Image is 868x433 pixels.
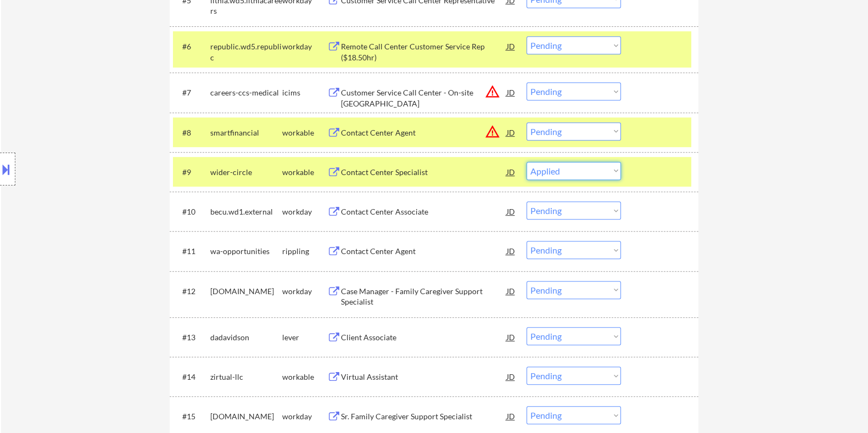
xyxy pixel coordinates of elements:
[282,206,327,217] div: workday
[340,87,506,109] div: Customer Service Call Center - On-site [GEOGRAPHIC_DATA]
[182,411,201,422] div: #15
[210,206,282,217] div: becu.wd1.external
[484,124,500,139] button: warning_amber
[282,246,327,257] div: rippling
[210,87,282,98] div: careers-ccs-medical
[282,41,327,52] div: workday
[505,122,516,142] div: JD
[505,201,516,221] div: JD
[505,82,516,102] div: JD
[505,162,516,182] div: JD
[282,87,327,98] div: icims
[340,286,506,307] div: Case Manager - Family Caregiver Support Specialist
[182,372,201,383] div: #14
[282,332,327,343] div: lever
[505,281,516,301] div: JD
[210,167,282,178] div: wider-circle
[505,241,516,261] div: JD
[210,372,282,383] div: zirtual-llc
[210,332,282,343] div: dadavidson
[282,127,327,138] div: workable
[484,84,500,99] button: warning_amber
[505,406,516,426] div: JD
[505,36,516,56] div: JD
[182,41,201,52] div: #6
[340,41,506,63] div: Remote Call Center Customer Service Rep ($18.50hr)
[210,127,282,138] div: smartfinancial
[282,286,327,297] div: workday
[340,372,506,383] div: Virtual Assistant
[182,286,201,297] div: #12
[282,372,327,383] div: workable
[282,411,327,422] div: workday
[282,167,327,178] div: workable
[340,127,506,138] div: Contact Center Agent
[210,411,282,422] div: [DOMAIN_NAME]
[210,41,282,63] div: republic.wd5.republic
[340,167,506,178] div: Contact Center Specialist
[182,332,201,343] div: #13
[505,327,516,347] div: JD
[340,332,506,343] div: Client Associate
[505,367,516,386] div: JD
[340,206,506,217] div: Contact Center Associate
[210,246,282,257] div: wa-opportunities
[340,411,506,422] div: Sr. Family Caregiver Support Specialist
[210,286,282,297] div: [DOMAIN_NAME]
[340,246,506,257] div: Contact Center Agent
